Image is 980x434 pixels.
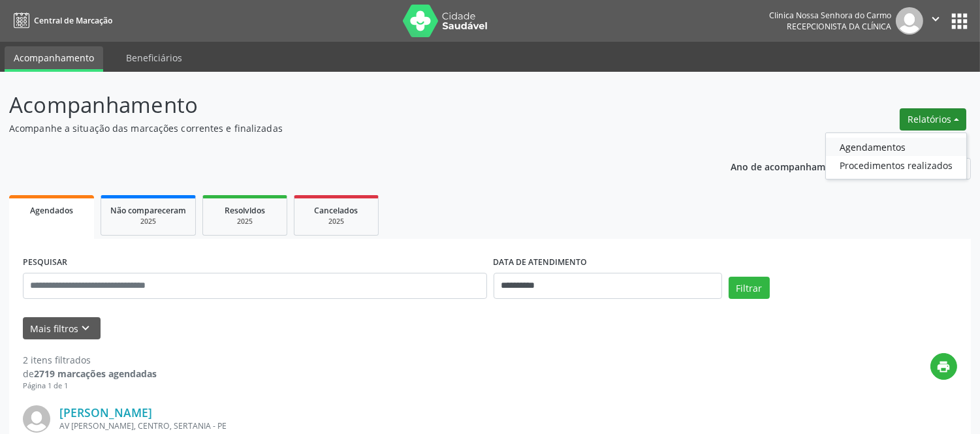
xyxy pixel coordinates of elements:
[787,21,891,32] span: Recepcionista da clínica
[9,89,682,121] p: Acompanhamento
[59,405,152,420] a: [PERSON_NAME]
[923,7,948,35] button: 
[769,10,891,21] div: Clinica Nossa Senhora do Carmo
[34,15,112,26] span: Central de Marcação
[23,253,67,273] label: PESQUISAR
[225,205,265,216] span: Resolvidos
[9,121,682,135] p: Acompanhe a situação das marcações correntes e finalizadas
[731,158,846,174] p: Ano de acompanhamento
[59,420,761,431] div: AV [PERSON_NAME], CENTRO, SERTANIA - PE
[896,7,923,35] img: img
[117,46,191,69] a: Beneficiários
[494,253,588,273] label: DATA DE ATENDIMENTO
[928,12,943,26] i: 
[212,217,277,226] div: 2025
[23,353,157,367] div: 2 itens filtrados
[30,205,73,216] span: Agendados
[948,10,971,33] button: apps
[304,217,369,226] div: 2025
[826,138,966,156] a: Agendamentos
[23,380,157,392] div: Página 1 de 1
[23,405,50,433] img: img
[825,132,967,179] ul: Relatórios
[937,360,951,374] i: print
[5,46,103,72] a: Acompanhamento
[826,156,966,174] a: Procedimentos realizados
[34,367,157,380] strong: 2719 marcações agendadas
[110,217,186,226] div: 2025
[9,10,112,31] a: Central de Marcação
[79,321,93,335] i: keyboard_arrow_down
[110,205,186,216] span: Não compareceram
[729,277,770,299] button: Filtrar
[315,205,358,216] span: Cancelados
[930,353,957,380] button: print
[23,317,101,340] button: Mais filtroskeyboard_arrow_down
[900,108,966,131] button: Relatórios
[23,367,157,380] div: de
